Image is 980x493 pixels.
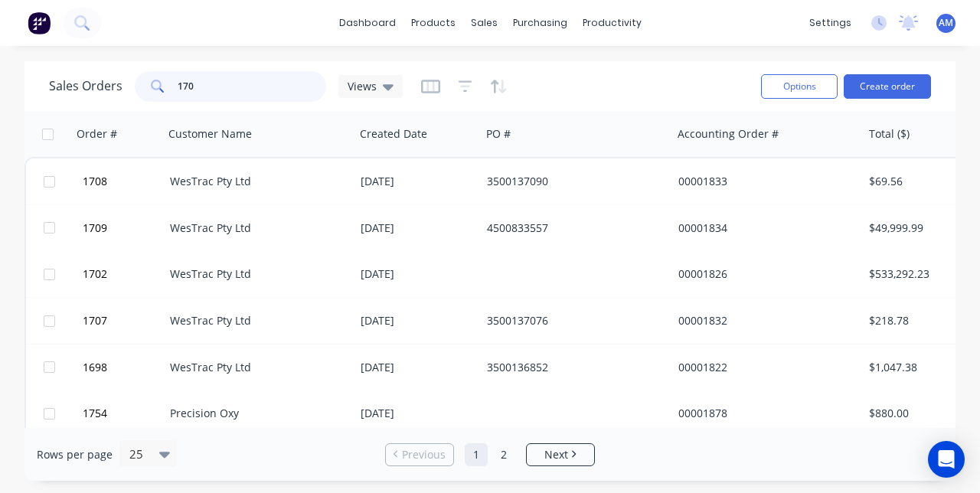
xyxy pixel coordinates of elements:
[178,71,327,102] input: Search...
[379,443,601,466] ul: Pagination
[678,406,848,421] div: 00001878
[49,79,122,93] h1: Sales Orders
[78,344,170,390] button: 1698
[361,360,475,375] div: [DATE]
[869,126,910,142] div: Total ($)
[486,126,511,142] div: PO #
[83,406,107,421] span: 1754
[168,126,252,142] div: Customer Name
[361,406,475,421] div: [DATE]
[83,360,107,375] span: 1698
[844,74,931,99] button: Create order
[360,126,427,142] div: Created Date
[802,11,859,34] div: settings
[78,205,170,251] button: 1709
[487,220,657,236] div: 4500833557
[28,11,51,34] img: Factory
[869,174,959,189] div: $69.56
[761,74,838,99] button: Options
[463,11,505,34] div: sales
[361,313,475,328] div: [DATE]
[170,360,340,375] div: WesTrac Pty Ltd
[77,126,117,142] div: Order #
[78,298,170,344] button: 1707
[83,313,107,328] span: 1707
[678,266,848,282] div: 00001826
[544,447,568,462] span: Next
[527,447,594,462] a: Next page
[403,11,463,34] div: products
[170,220,340,236] div: WesTrac Pty Ltd
[869,313,959,328] div: $218.78
[170,406,340,421] div: Precision Oxy
[678,126,779,142] div: Accounting Order #
[869,406,959,421] div: $880.00
[487,174,657,189] div: 3500137090
[928,441,965,478] div: Open Intercom Messenger
[678,360,848,375] div: 00001822
[386,447,453,462] a: Previous page
[332,11,403,34] a: dashboard
[170,313,340,328] div: WesTrac Pty Ltd
[83,174,107,189] span: 1708
[678,174,848,189] div: 00001833
[361,174,475,189] div: [DATE]
[487,360,657,375] div: 3500136852
[869,266,959,282] div: $533,292.23
[492,443,515,466] a: Page 2
[678,313,848,328] div: 00001832
[487,313,657,328] div: 3500137076
[361,266,475,282] div: [DATE]
[678,220,848,236] div: 00001834
[575,11,649,34] div: productivity
[939,16,953,30] span: AM
[78,158,170,204] button: 1708
[361,220,475,236] div: [DATE]
[78,251,170,297] button: 1702
[505,11,575,34] div: purchasing
[83,266,107,282] span: 1702
[869,220,959,236] div: $49,999.99
[402,447,446,462] span: Previous
[78,390,170,436] button: 1754
[170,266,340,282] div: WesTrac Pty Ltd
[170,174,340,189] div: WesTrac Pty Ltd
[465,443,488,466] a: Page 1 is your current page
[37,447,113,462] span: Rows per page
[83,220,107,236] span: 1709
[348,78,377,94] span: Views
[869,360,959,375] div: $1,047.38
